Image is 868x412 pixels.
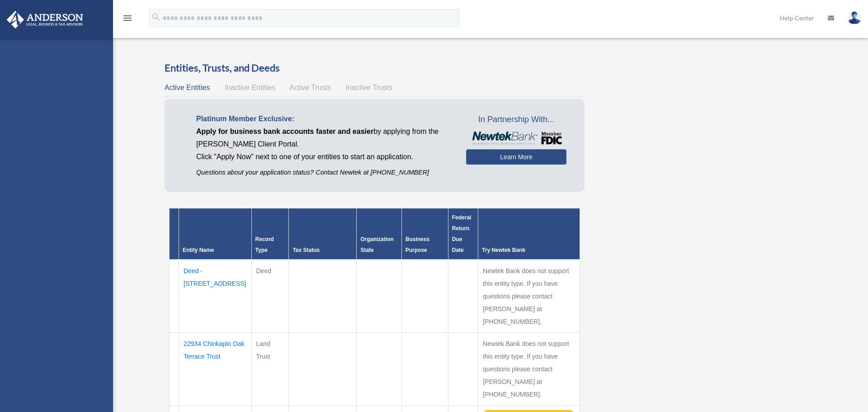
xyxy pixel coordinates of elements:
[251,260,289,333] td: Deed
[848,11,861,24] img: User Pic
[179,260,252,333] td: Deed - [STREET_ADDRESS]
[466,113,566,127] span: In Partnership With...
[289,208,357,260] th: Tax Status
[346,84,392,91] span: Inactive Trusts
[401,208,448,260] th: Business Purpose
[179,333,252,406] td: 22934 Chinkapin Oak Terrace Trust
[482,245,576,256] div: Try Newtek Bank
[466,149,566,165] a: Learn More
[478,260,580,333] td: Newtek Bank does not support this entity type. If you have questions please contact [PERSON_NAME]...
[251,333,289,406] td: Land Trust
[196,125,453,151] p: by applying from the [PERSON_NAME] Client Portal.
[122,13,133,24] i: menu
[4,11,86,28] img: Anderson Advisors Platinum Portal
[196,167,453,178] p: Questions about your application status? Contact Newtek at [PHONE_NUMBER]
[478,333,580,406] td: Newtek Bank does not support this entity type. If you have questions please contact [PERSON_NAME]...
[251,208,289,260] th: Record Type
[357,208,401,260] th: Organization State
[448,208,478,260] th: Federal Return Due Date
[165,61,585,75] h3: Entities, Trusts, and Deeds
[196,113,453,125] p: Platinum Member Exclusive:
[196,128,373,135] span: Apply for business bank accounts faster and easier
[196,151,453,163] p: Click "Apply Now" next to one of your entities to start an application.
[225,84,275,91] span: Inactive Entities
[122,16,133,24] a: menu
[151,12,161,22] i: search
[165,84,210,91] span: Active Entities
[290,84,331,91] span: Active Trusts
[179,208,252,260] th: Entity Name
[471,132,561,145] img: NewtekBankLogoSM.png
